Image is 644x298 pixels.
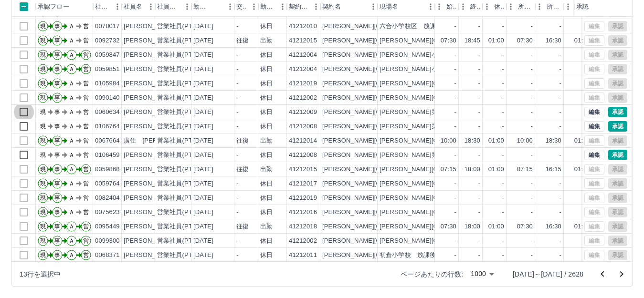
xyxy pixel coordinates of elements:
text: Ａ [69,123,74,130]
div: 0078017 [95,22,120,31]
text: 事 [54,51,60,58]
div: 休日 [260,65,273,74]
div: 0106459 [95,151,120,160]
button: 前のページへ [593,265,612,284]
text: 現 [40,23,46,30]
div: 営業社員(PT契約) [157,179,207,188]
div: [PERSON_NAME][GEOGRAPHIC_DATA] [322,151,440,160]
div: - [454,208,456,217]
div: [PERSON_NAME] [124,79,176,88]
div: - [560,179,561,188]
button: 次のページへ [612,265,631,284]
text: 営 [83,195,89,201]
div: - [531,22,533,31]
div: 営業社員(PT契約) [157,51,207,60]
text: Ａ [69,37,74,44]
div: [PERSON_NAME][GEOGRAPHIC_DATA] [322,122,440,131]
div: [PERSON_NAME] [124,165,176,174]
text: 現 [40,195,46,201]
div: 41212004 [289,51,317,60]
div: - [502,122,504,131]
div: [PERSON_NAME]小学校区 放課後児童クラブ [380,65,513,74]
text: 事 [54,37,60,44]
div: 41212008 [289,122,317,131]
div: 07:30 [517,36,533,45]
div: 41212019 [289,194,317,203]
div: - [478,208,480,217]
div: [PERSON_NAME] [124,208,176,217]
div: - [531,108,533,117]
div: 41212002 [289,93,317,103]
div: 廣住 [PERSON_NAME] [124,136,194,145]
div: [PERSON_NAME] [124,108,176,117]
div: - [478,93,480,103]
div: - [531,179,533,188]
div: - [531,151,533,160]
div: - [531,79,533,88]
div: - [478,194,480,203]
div: [DATE] [193,165,213,174]
div: 営業社員(PT契約) [157,136,207,145]
div: 0092732 [95,36,120,45]
div: 営業社員(PT契約) [157,36,207,45]
div: [PERSON_NAME] [124,65,176,74]
div: [PERSON_NAME] [124,122,176,131]
text: 営 [83,152,89,158]
div: - [236,108,238,117]
div: [PERSON_NAME]第四小学校区 放課後児童クラブ [380,122,526,131]
div: 41212008 [289,151,317,160]
div: 18:30 [465,136,480,145]
div: [PERSON_NAME][GEOGRAPHIC_DATA] [322,179,440,188]
div: 0075623 [95,208,120,217]
div: [PERSON_NAME] [124,194,176,203]
text: 営 [83,37,89,44]
div: 18:45 [465,36,480,45]
div: [PERSON_NAME] [124,151,176,160]
text: 現 [40,51,46,58]
div: 07:30 [441,36,456,45]
div: 01:00 [488,136,504,145]
text: 事 [54,152,60,158]
div: 0067664 [95,136,120,145]
text: Ａ [69,180,74,187]
div: 16:30 [546,36,561,45]
text: Ａ [69,152,74,158]
div: [PERSON_NAME][GEOGRAPHIC_DATA]第2 放課後児童クラブ [380,194,564,203]
div: - [502,51,504,60]
div: 出勤 [260,165,273,174]
text: Ａ [69,109,74,115]
div: [DATE] [193,179,213,188]
text: 事 [54,109,60,115]
div: - [454,93,456,103]
div: - [454,22,456,31]
div: 0059868 [95,165,120,174]
div: 41212017 [289,179,317,188]
div: [PERSON_NAME] [124,179,176,188]
div: [DATE] [193,93,213,103]
div: [PERSON_NAME][GEOGRAPHIC_DATA] [322,136,440,145]
text: 現 [40,80,46,87]
div: [DATE] [193,208,213,217]
div: 41212004 [289,65,317,74]
button: 承認 [608,107,627,117]
div: - [560,108,561,117]
text: 現 [40,37,46,44]
div: - [478,79,480,88]
div: 0059764 [95,179,120,188]
div: - [454,108,456,117]
div: 18:30 [546,136,561,145]
div: - [502,179,504,188]
div: [PERSON_NAME][GEOGRAPHIC_DATA] 第2放課後児童クラブ [380,36,564,45]
text: 現 [40,123,46,130]
div: 0060634 [95,108,120,117]
div: - [236,51,238,60]
div: 往復 [236,36,249,45]
div: [PERSON_NAME][GEOGRAPHIC_DATA]第１放課後児童クラブ [380,93,560,103]
div: - [236,79,238,88]
div: - [236,22,238,31]
div: - [236,65,238,74]
text: 現 [40,152,46,158]
div: - [478,108,480,117]
div: [PERSON_NAME][GEOGRAPHIC_DATA] [322,22,440,31]
div: [PERSON_NAME][GEOGRAPHIC_DATA] 第2放課後児童クラブ [380,165,564,174]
